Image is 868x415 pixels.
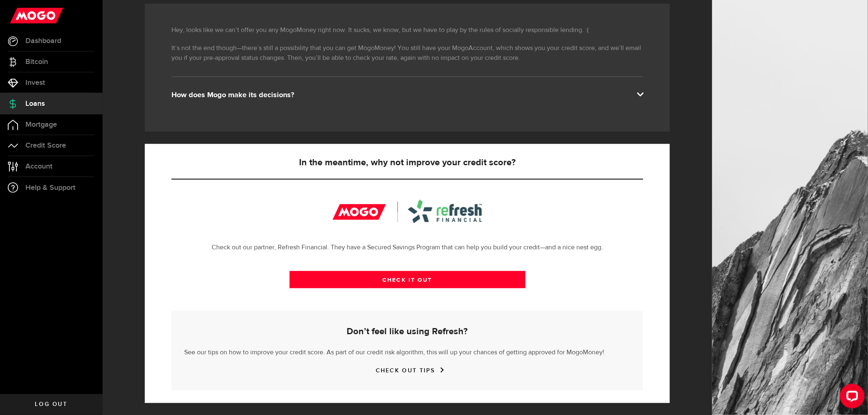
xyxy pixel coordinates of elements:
[25,37,61,45] span: Dashboard
[25,58,48,66] span: Bitcoin
[184,346,630,358] p: See our tips on how to improve your credit score. As part of our credit risk algorithm, this will...
[25,163,53,170] span: Account
[171,90,643,100] div: How does Mogo make its decisions?
[834,381,868,415] iframe: LiveChat chat widget
[171,43,643,63] p: It’s not the end though—there’s still a possibility that you can get MogoMoney! You still have yo...
[376,367,439,374] a: CHECK OUT TIPS
[35,401,67,407] span: Log out
[171,158,643,168] h5: In the meantime, why not improve your credit score?
[25,100,45,107] span: Loans
[25,121,57,128] span: Mortgage
[25,184,75,192] span: Help & Support
[25,142,66,149] span: Credit Score
[184,327,630,337] h5: Don’t feel like using Refresh?
[171,243,643,253] p: Check out our partner, Refresh Financial. They have a Secured Savings Program that can help you b...
[25,79,45,87] span: Invest
[171,25,643,35] p: Hey, looks like we can’t offer you any MogoMoney right now. It sucks, we know, but we have to pla...
[290,271,525,288] a: CHECK IT OUT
